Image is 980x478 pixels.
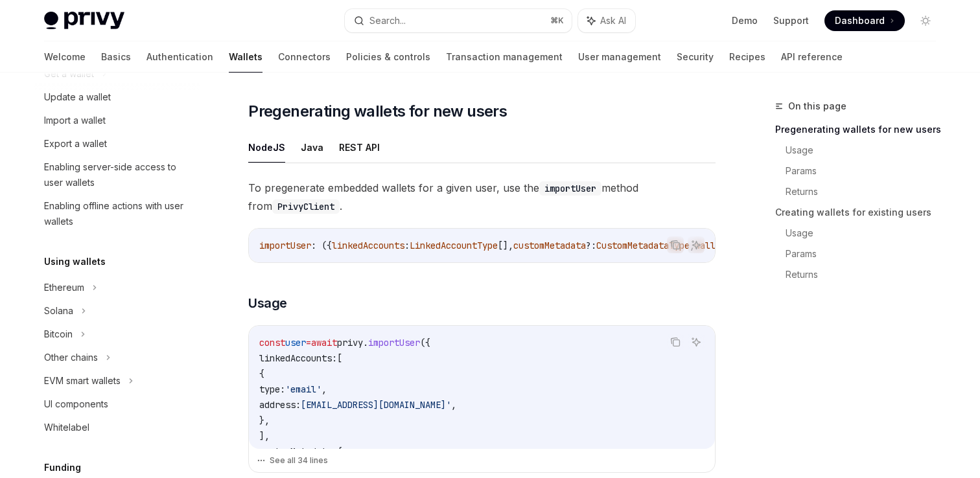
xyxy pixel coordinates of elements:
[285,337,306,348] span: user
[337,446,342,457] span: {
[311,337,337,348] span: await
[337,337,363,348] span: privy
[259,430,270,442] span: ],
[786,244,946,264] a: Params
[677,41,714,73] a: Security
[446,41,563,73] a: Transaction management
[34,194,200,233] a: Enabling offline actions with user wallets
[257,451,707,470] button: See all 34 lines
[34,155,200,194] a: Enabling server-side access to user wallets
[824,10,905,31] a: Dashboard
[688,334,705,350] button: Ask AI
[667,334,684,350] button: Copy the contents from the code block
[278,41,331,73] a: Connectors
[248,294,287,312] span: Usage
[786,264,946,285] a: Returns
[44,350,98,365] div: Other chains
[248,132,285,163] button: NodeJS
[539,181,601,196] code: importUser
[781,41,843,73] a: API reference
[285,383,321,395] span: 'email'
[34,416,200,439] a: Whitelabel
[786,161,946,181] a: Params
[513,240,586,251] span: customMetadata
[259,240,311,251] span: importUser
[259,383,285,395] span: type:
[688,236,705,253] button: Ask AI
[259,415,270,426] span: },
[248,101,507,122] span: Pregenerating wallets for new users
[339,132,380,163] button: REST API
[786,181,946,202] a: Returns
[775,119,946,140] a: Pregenerating wallets for new users
[600,14,626,27] span: Ask AI
[786,140,946,161] a: Usage
[44,41,86,73] a: Welcome
[44,12,124,30] img: light logo
[410,240,498,251] span: LinkedAccountType
[345,9,572,32] button: Search...⌘K
[363,337,368,348] span: .
[786,223,946,244] a: Usage
[306,337,311,348] span: =
[451,399,456,411] span: ,
[368,337,420,348] span: importUser
[44,89,111,105] div: Update a wallet
[34,393,200,416] a: UI components
[301,132,323,163] button: Java
[101,41,131,73] a: Basics
[146,41,213,73] a: Authentication
[301,399,451,411] span: [EMAIL_ADDRESS][DOMAIN_NAME]'
[321,383,327,395] span: ,
[596,240,690,251] span: CustomMetadataType
[337,352,342,364] span: [
[259,352,337,364] span: linkedAccounts:
[578,9,635,32] button: Ask AI
[248,179,716,215] span: To pregenerate embedded wallets for a given user, use the method from .
[34,85,200,109] a: Update a wallet
[332,240,404,251] span: linkedAccounts
[311,240,332,251] span: : ({
[667,236,684,253] button: Copy the contents from the code block
[788,98,846,114] span: On this page
[729,41,765,73] a: Recipes
[272,199,340,214] code: PrivyClient
[44,280,84,295] div: Ethereum
[732,14,758,27] a: Demo
[369,13,406,28] div: Search...
[404,240,410,251] span: :
[259,446,337,457] span: customMetadata:
[44,326,73,342] div: Bitcoin
[44,254,106,269] h5: Using wallets
[259,337,285,348] span: const
[835,14,885,27] span: Dashboard
[915,10,936,31] button: Toggle dark mode
[44,373,121,389] div: EVM smart wallets
[498,240,513,251] span: [],
[695,240,731,251] span: wallets
[34,109,200,132] a: Import a wallet
[44,420,89,435] div: Whitelabel
[44,113,106,128] div: Import a wallet
[44,460,81,475] h5: Funding
[578,41,661,73] a: User management
[773,14,809,27] a: Support
[34,132,200,155] a: Export a wallet
[44,136,107,152] div: Export a wallet
[586,240,596,251] span: ?:
[775,202,946,223] a: Creating wallets for existing users
[420,337,430,348] span: ({
[259,368,264,380] span: {
[44,303,73,319] div: Solana
[346,41,430,73] a: Policies & controls
[229,41,262,73] a: Wallets
[259,399,301,411] span: address:
[44,396,108,412] div: UI components
[44,198,192,229] div: Enabling offline actions with user wallets
[550,16,564,26] span: ⌘ K
[44,159,192,190] div: Enabling server-side access to user wallets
